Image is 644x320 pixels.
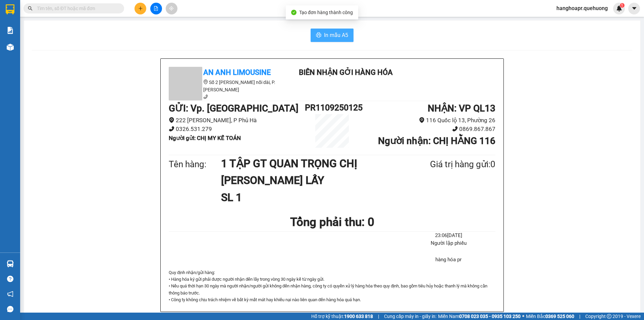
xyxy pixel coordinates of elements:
[166,3,177,14] button: aim
[621,3,623,8] span: 1
[28,6,33,11] span: search
[7,306,13,312] span: message
[138,6,143,11] span: plus
[551,4,613,12] span: hanghoapr.quehuong
[169,269,495,304] div: Quy định nhận/gửi hàng :
[203,68,271,77] b: An Anh Limousine
[526,313,574,320] span: Miền Bắc
[384,313,436,320] span: Cung cấp máy in - giấy in:
[359,125,495,134] li: 0869.867.867
[311,313,373,320] span: Hỗ trợ kỹ thuật:
[291,10,297,15] span: check-circle
[7,260,14,267] img: warehouse-icon
[169,296,495,303] p: • Công ty không chịu trách nhiệm về bất kỳ mất mát hay khiếu nại nào liên quan đến hàng hóa quá hạn.
[616,5,622,11] img: icon-new-feature
[545,314,574,319] strong: 0369 525 060
[203,94,208,99] span: phone
[169,79,289,93] li: Số 2 [PERSON_NAME] nối dài, P. [PERSON_NAME]
[169,135,241,141] b: Người gửi : CHỊ MY KẾ TOÁN
[299,68,393,77] b: Biên nhận gởi hàng hóa
[154,6,158,11] span: file-add
[579,313,580,320] span: |
[169,126,174,132] span: phone
[402,239,495,247] li: Người lập phiếu
[169,157,221,171] div: Tên hàng:
[7,291,13,297] span: notification
[620,3,625,8] sup: 1
[631,5,637,11] span: caret-down
[169,117,174,123] span: environment
[169,103,299,114] b: GỬI : Vp. [GEOGRAPHIC_DATA]
[438,313,521,320] span: Miền Nam
[628,3,640,14] button: caret-down
[7,44,14,51] img: warehouse-icon
[135,3,146,14] button: plus
[452,126,458,132] span: phone
[150,3,162,14] button: file-add
[607,314,611,319] span: copyright
[299,10,353,15] span: Tạo đơn hàng thành công
[522,315,524,318] span: ⚪️
[169,276,495,283] p: • Hàng hóa ký gửi phải được người nhận đến lấy trong vòng 30 ngày kể từ ngày gửi.
[324,31,348,39] span: In mẫu A5
[459,314,521,319] strong: 0708 023 035 - 0935 103 250
[7,276,13,282] span: question-circle
[37,5,116,12] input: Tìm tên, số ĐT hoặc mã đơn
[397,157,495,171] div: Giá trị hàng gửi: 0
[316,32,321,39] span: printer
[169,116,305,125] li: 222 [PERSON_NAME], P Phủ Hà
[378,313,379,320] span: |
[169,283,495,296] p: • Nếu quá thời hạn 30 ngày mà người nhận/người gửi không đến nhận hàng, công ty có quyền xử lý hà...
[402,232,495,240] li: 23:06[DATE]
[359,116,495,125] li: 116 Quốc lộ 13, Phường 26
[419,117,425,123] span: environment
[428,103,495,114] b: NHẬN : VP QL13
[203,80,208,84] span: environment
[7,27,14,34] img: solution-icon
[169,6,174,11] span: aim
[221,189,397,206] h1: SL 1
[344,314,373,319] strong: 1900 633 818
[305,101,359,114] h1: PR1109250125
[311,29,354,42] button: printerIn mẫu A5
[221,155,397,189] h1: 1 TẬP GT QUAN TRỌNG CHỊ [PERSON_NAME] LẤY
[402,256,495,264] li: hàng hóa pr
[6,4,14,14] img: logo-vxr
[169,125,305,134] li: 0326.531.279
[169,213,495,231] h1: Tổng phải thu: 0
[378,135,495,146] b: Người nhận : CHỊ HẰNG 116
